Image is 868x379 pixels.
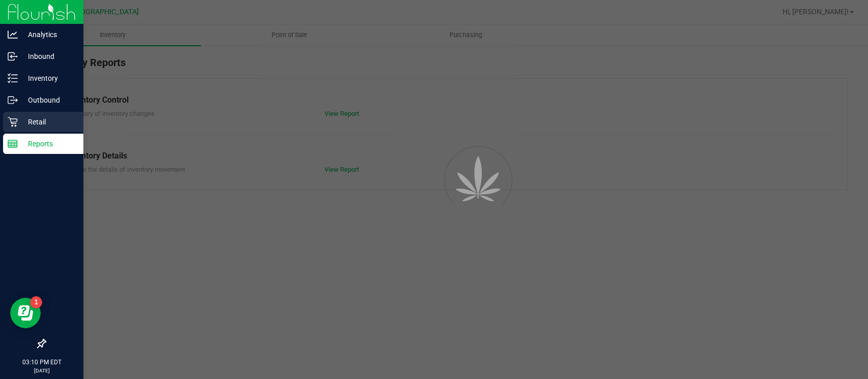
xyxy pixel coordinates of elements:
inline-svg: Inbound [8,51,18,61]
p: Reports [18,138,79,150]
p: Outbound [18,94,79,106]
inline-svg: Retail [8,117,18,127]
p: [DATE] [5,367,79,374]
inline-svg: Inventory [8,73,18,83]
inline-svg: Reports [8,139,18,149]
p: Retail [18,116,79,128]
iframe: Resource center unread badge [30,296,42,308]
p: Inbound [18,50,79,62]
p: Analytics [18,28,79,41]
p: Inventory [18,72,79,84]
p: 03:10 PM EDT [5,358,79,367]
inline-svg: Outbound [8,95,18,105]
inline-svg: Analytics [8,29,18,40]
iframe: Resource center [10,298,41,328]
